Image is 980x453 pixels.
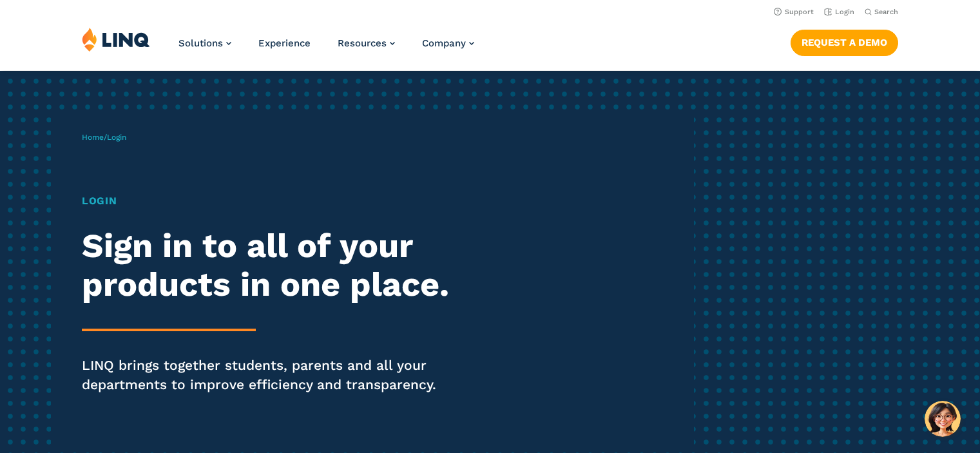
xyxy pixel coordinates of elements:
[824,8,854,16] a: Login
[791,30,898,55] a: Request a Demo
[82,133,104,142] a: Home
[422,37,466,49] span: Company
[82,356,459,394] p: LINQ brings together students, parents and all your departments to improve efficiency and transpa...
[82,227,459,304] h2: Sign in to all of your products in one place.
[178,27,474,70] nav: Primary Navigation
[82,27,150,52] img: LINQ | K‑12 Software
[107,133,126,142] span: Login
[422,37,474,49] a: Company
[865,7,898,17] button: Open Search Bar
[874,8,898,16] span: Search
[791,27,898,55] nav: Button Navigation
[338,37,395,49] a: Resources
[82,133,126,142] span: /
[178,37,223,49] span: Solutions
[925,401,961,437] button: Hello, have a question? Let’s chat.
[82,193,459,209] h1: Login
[338,37,387,49] span: Resources
[258,37,311,49] a: Experience
[178,37,231,49] a: Solutions
[774,8,814,16] a: Support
